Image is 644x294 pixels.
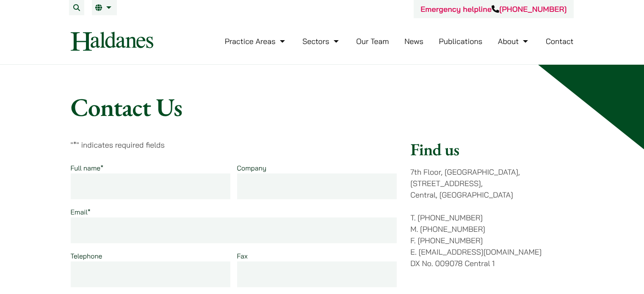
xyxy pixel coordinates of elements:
[498,36,530,46] a: About
[356,36,389,46] a: Our Team
[95,4,113,11] a: EN
[71,92,574,122] h1: Contact Us
[71,164,104,172] label: Full name
[404,36,423,46] a: News
[410,166,573,201] p: 7th Floor, [GEOGRAPHIC_DATA], [STREET_ADDRESS], Central, [GEOGRAPHIC_DATA]
[546,36,574,46] a: Contact
[237,252,248,260] label: Fax
[237,164,267,172] label: Company
[302,36,340,46] a: Sectors
[71,208,91,216] label: Email
[225,36,287,46] a: Practice Areas
[439,36,483,46] a: Publications
[420,4,567,14] a: Emergency helpline[PHONE_NUMBER]
[410,139,573,159] h2: Find us
[410,212,573,269] p: T. [PHONE_NUMBER] M. [PHONE_NUMBER] F. [PHONE_NUMBER] E. [EMAIL_ADDRESS][DOMAIN_NAME] DX No. 0090...
[71,139,397,151] p: " " indicates required fields
[71,252,102,260] label: Telephone
[71,32,153,51] img: Logo of Haldanes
